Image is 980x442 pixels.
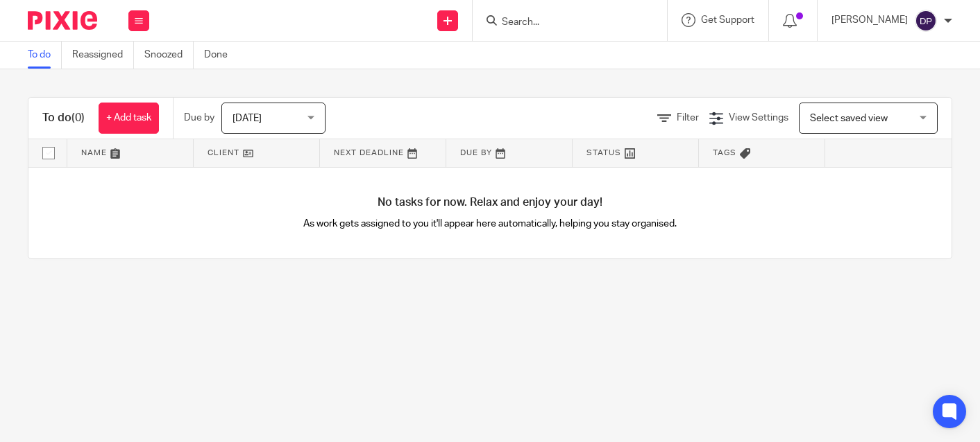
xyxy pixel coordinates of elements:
[233,114,262,123] span: [DATE]
[28,195,952,210] h4: No tasks for now. Relax and enjoy your day!
[831,13,908,27] p: [PERSON_NAME]
[204,42,238,69] a: Done
[28,11,97,30] img: Pixie
[713,149,736,157] span: Tags
[71,112,85,123] span: (0)
[99,103,159,134] a: + Add task
[810,114,888,123] span: Select saved view
[28,42,62,69] a: To do
[729,113,788,123] span: View Settings
[677,113,699,123] span: Filter
[701,15,754,25] span: Get Support
[42,111,85,125] h1: To do
[260,217,721,231] p: As work gets assigned to you it'll appear here automatically, helping you stay organised.
[500,17,625,29] input: Search
[144,42,194,69] a: Snoozed
[915,10,937,32] img: svg%3E
[184,111,214,125] p: Due by
[72,42,134,69] a: Reassigned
